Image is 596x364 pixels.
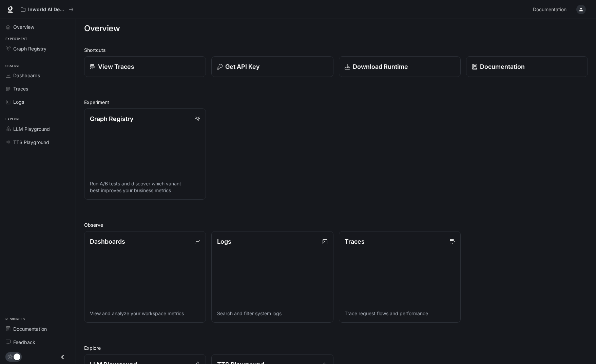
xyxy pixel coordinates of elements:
[28,7,66,13] p: Inworld AI Demos
[211,231,333,322] a: LogsSearch and filter system logs
[3,323,73,335] a: Documentation
[90,114,133,123] p: Graph Registry
[13,125,50,133] span: LLM Playground
[13,98,24,105] span: Logs
[13,72,40,79] span: Dashboards
[55,350,70,364] button: Close drawer
[84,22,120,35] h1: Overview
[98,62,134,71] p: View Traces
[13,325,47,332] span: Documentation
[217,310,327,317] p: Search and filter system logs
[84,56,206,77] a: View Traces
[13,139,49,146] span: TTS Playground
[18,3,77,16] button: All workspaces
[3,43,73,55] a: Graph Registry
[3,96,73,108] a: Logs
[533,5,566,14] span: Documentation
[3,123,73,135] a: LLM Playground
[217,237,231,246] p: Logs
[211,56,333,77] button: Get API Key
[84,99,588,106] h2: Experiment
[13,45,46,52] span: Graph Registry
[84,221,588,228] h2: Observe
[339,56,461,77] a: Download Runtime
[466,56,588,77] a: Documentation
[84,108,206,200] a: Graph RegistryRun A/B tests and discover which variant best improves your business metrics
[3,136,73,148] a: TTS Playground
[90,180,200,194] p: Run A/B tests and discover which variant best improves your business metrics
[13,23,34,31] span: Overview
[530,3,572,16] a: Documentation
[480,62,525,71] p: Documentation
[90,237,125,246] p: Dashboards
[84,344,588,351] h2: Explore
[3,21,73,33] a: Overview
[13,85,28,92] span: Traces
[3,69,73,81] a: Dashboards
[13,339,35,346] span: Feedback
[345,237,365,246] p: Traces
[84,46,588,54] h2: Shortcuts
[353,62,408,71] p: Download Runtime
[14,353,20,360] span: Dark mode toggle
[345,310,455,317] p: Trace request flows and performance
[339,231,461,322] a: TracesTrace request flows and performance
[3,336,73,348] a: Feedback
[225,62,259,71] p: Get API Key
[90,310,200,317] p: View and analyze your workspace metrics
[3,83,73,95] a: Traces
[84,231,206,322] a: DashboardsView and analyze your workspace metrics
